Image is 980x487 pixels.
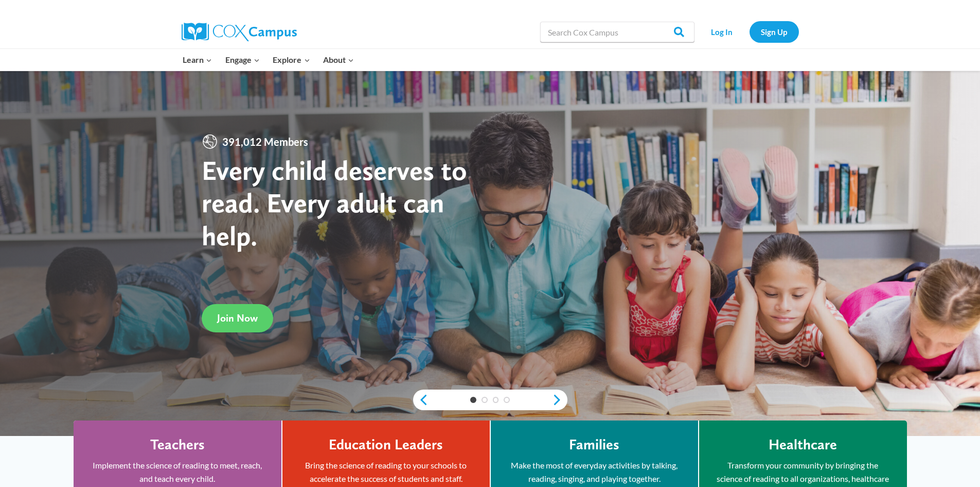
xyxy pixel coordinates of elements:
[183,53,212,66] span: Learn
[750,21,799,42] a: Sign Up
[413,394,429,406] a: previous
[150,436,205,454] h4: Teachers
[540,22,694,42] input: Search Cox Campus
[493,397,499,403] a: 3
[273,53,310,66] span: Explore
[218,133,312,150] span: 391,012 Members
[470,397,476,403] a: 1
[329,436,443,454] h4: Education Leaders
[217,312,258,324] span: Join Now
[323,53,354,66] span: About
[700,21,744,42] a: Log In
[769,436,837,454] h4: Healthcare
[504,397,510,403] a: 4
[506,459,683,485] p: Make the most of everyday activities by talking, reading, singing, and playing together.
[413,390,567,410] div: content slider buttons
[298,459,474,485] p: Bring the science of reading to your schools to accelerate the success of students and staff.
[202,304,273,332] a: Join Now
[482,397,488,403] a: 2
[89,459,266,485] p: Implement the science of reading to meet, reach, and teach every child.
[176,49,361,71] nav: Primary Navigation
[700,21,799,42] nav: Secondary Navigation
[569,436,619,454] h4: Families
[202,154,467,252] strong: Every child deserves to read. Every adult can help.
[182,23,297,41] img: Cox Campus
[552,394,567,406] a: next
[225,53,260,66] span: Engage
